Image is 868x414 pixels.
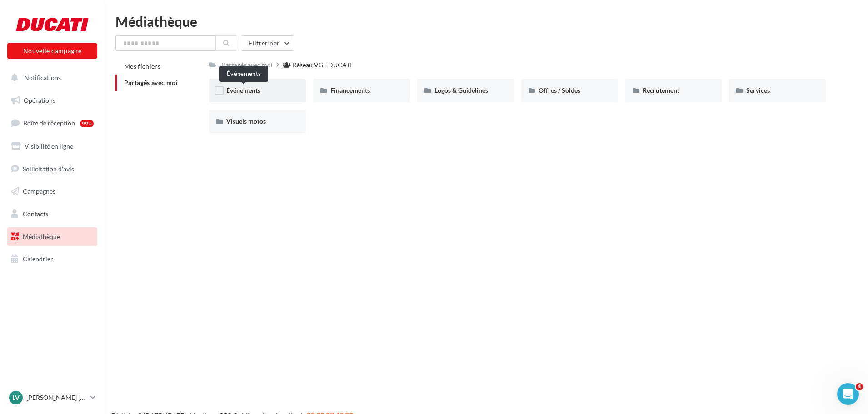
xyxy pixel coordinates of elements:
[5,205,99,224] a: Contacts
[24,74,61,81] span: Notifications
[5,160,99,179] a: Sollicitation d'avis
[124,79,178,86] span: Partagés avec moi
[5,68,95,87] button: Notifications
[5,249,99,269] a: Calendrier
[293,60,352,70] div: Réseau VGF DUCATI
[23,255,53,263] span: Calendrier
[539,86,580,94] span: Offres / Soldes
[23,187,55,195] span: Campagnes
[856,383,863,390] span: 4
[5,113,99,133] a: Boîte de réception99+
[330,86,370,94] span: Financements
[24,96,55,104] span: Opérations
[5,91,99,110] a: Opérations
[25,142,73,150] span: Visibilité en ligne
[226,86,260,94] span: Événements
[7,43,97,59] button: Nouvelle campagne
[5,182,99,201] a: Campagnes
[222,60,273,70] div: Partagés avec moi
[746,86,770,94] span: Services
[643,86,679,94] span: Recrutement
[12,393,20,402] span: Lv
[434,86,488,94] span: Logos & Guidelines
[80,120,94,127] div: 99+
[23,165,74,172] span: Sollicitation d'avis
[219,66,268,82] div: Événements
[241,35,294,51] button: Filtrer par
[23,210,48,218] span: Contacts
[124,62,160,70] span: Mes fichiers
[23,119,75,127] span: Boîte de réception
[837,383,859,405] iframe: Intercom live chat
[5,137,99,156] a: Visibilité en ligne
[226,117,266,125] span: Visuels motos
[26,393,87,402] p: [PERSON_NAME] [PERSON_NAME]
[7,389,97,406] a: Lv [PERSON_NAME] [PERSON_NAME]
[5,227,99,246] a: Médiathèque
[23,233,60,240] span: Médiathèque
[115,15,857,28] div: Médiathèque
